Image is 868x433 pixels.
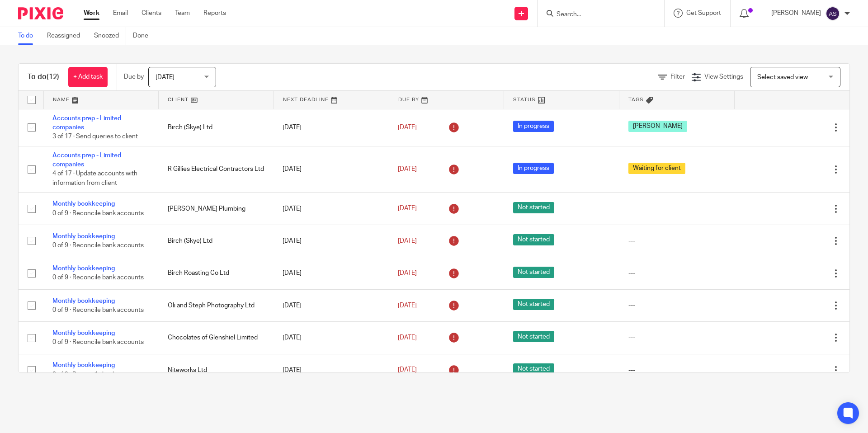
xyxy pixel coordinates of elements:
[47,27,87,45] a: Reassigned
[94,27,126,45] a: Snoozed
[513,163,554,174] span: In progress
[628,163,685,174] span: Waiting for client
[156,74,175,80] span: [DATE]
[513,363,554,375] span: Not started
[513,299,554,310] span: Not started
[628,121,687,132] span: [PERSON_NAME]
[513,202,554,213] span: Not started
[47,73,59,80] span: (12)
[556,11,637,19] input: Search
[52,171,137,187] span: 4 of 17 · Update accounts with information from client
[274,289,389,321] td: [DATE]
[704,74,743,80] span: View Settings
[142,9,161,18] a: Clients
[52,275,144,281] span: 0 of 9 · Reconcile bank accounts
[686,10,721,16] span: Get Support
[159,146,274,193] td: R Gillies Electrical Contractors Ltd
[52,298,115,304] a: Monthly bookkeeping
[628,366,726,375] div: ---
[52,133,138,140] span: 3 of 17 · Send queries to client
[274,225,389,257] td: [DATE]
[52,362,115,368] a: Monthly bookkeeping
[52,152,121,168] a: Accounts prep - Limited companies
[52,115,121,131] a: Accounts prep - Limited companies
[18,27,40,45] a: To do
[513,331,554,342] span: Not started
[28,72,59,82] h1: To do
[398,334,417,341] span: [DATE]
[513,267,554,278] span: Not started
[84,9,99,18] a: Work
[52,210,144,216] span: 0 of 9 · Reconcile bank accounts
[757,74,808,80] span: Select saved view
[274,146,389,193] td: [DATE]
[52,339,144,346] span: 0 of 9 · Reconcile bank accounts
[274,354,389,386] td: [DATE]
[398,206,417,212] span: [DATE]
[274,322,389,354] td: [DATE]
[113,9,128,18] a: Email
[159,193,274,225] td: [PERSON_NAME] Plumbing
[628,204,726,213] div: ---
[52,330,115,336] a: Monthly bookkeeping
[628,236,726,245] div: ---
[203,9,226,18] a: Reports
[52,242,144,249] span: 0 of 9 · Reconcile bank accounts
[398,367,417,373] span: [DATE]
[274,257,389,289] td: [DATE]
[124,72,144,81] p: Due by
[398,238,417,244] span: [DATE]
[52,265,115,272] a: Monthly bookkeeping
[18,7,63,19] img: Pixie
[159,257,274,289] td: Birch Roasting Co Ltd
[771,9,821,18] p: [PERSON_NAME]
[52,233,115,240] a: Monthly bookkeeping
[52,307,144,313] span: 0 of 9 · Reconcile bank accounts
[68,67,108,87] a: + Add task
[398,302,417,309] span: [DATE]
[398,166,417,172] span: [DATE]
[133,27,155,45] a: Done
[670,74,685,80] span: Filter
[513,234,554,245] span: Not started
[826,6,840,21] img: svg%3E
[274,109,389,146] td: [DATE]
[159,225,274,257] td: Birch (Skye) Ltd
[52,201,115,207] a: Monthly bookkeeping
[398,270,417,276] span: [DATE]
[513,121,554,132] span: In progress
[159,109,274,146] td: Birch (Skye) Ltd
[628,97,644,102] span: Tags
[159,322,274,354] td: Chocolates of Glenshiel Limited
[274,193,389,225] td: [DATE]
[628,268,726,278] div: ---
[175,9,190,18] a: Team
[628,301,726,310] div: ---
[52,372,144,378] span: 0 of 9 · Reconcile bank accounts
[398,124,417,131] span: [DATE]
[159,289,274,321] td: Oli and Steph Photography Ltd
[159,354,274,386] td: Niteworks Ltd
[628,333,726,342] div: ---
